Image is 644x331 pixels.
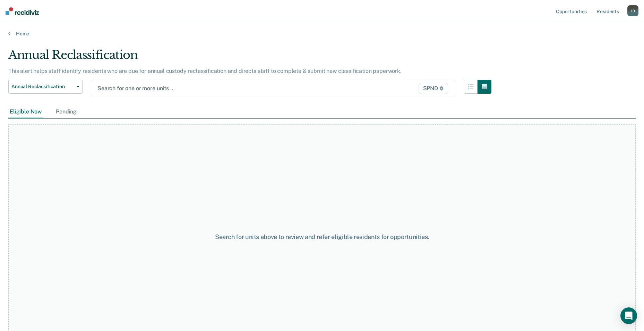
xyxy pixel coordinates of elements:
a: Home [8,31,636,37]
div: J B [627,5,638,16]
div: Annual Reclassification [8,48,491,68]
div: Open Intercom Messenger [620,307,637,324]
div: Search for units above to review and refer eligible residents for opportunities. [165,233,479,241]
div: Eligible Now [8,105,43,118]
button: JB [627,5,638,16]
span: SPND [419,83,448,94]
img: Recidiviz [6,7,39,15]
button: Annual Reclassification [8,80,83,94]
p: This alert helps staff identify residents who are due for annual custody reclassification and dir... [8,68,402,74]
div: Pending [54,105,78,118]
span: Annual Reclassification [11,84,74,90]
